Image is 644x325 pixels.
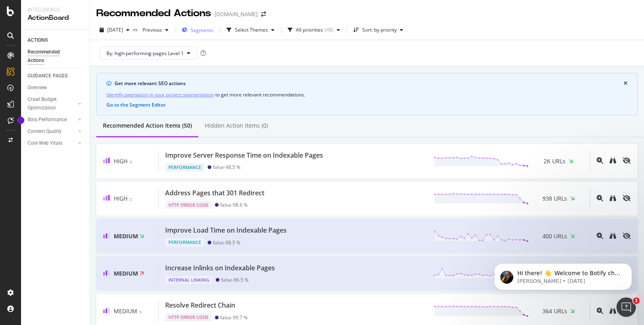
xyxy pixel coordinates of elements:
button: By: high-performing-pages Level 1 [100,47,197,60]
div: Internal Linking [165,276,213,284]
div: Increase Inlinks on Indexable Pages [165,263,275,273]
span: 2K URLs [544,157,565,165]
a: GUIDANCE PAGES [28,72,84,80]
a: Crawl Budget Optimization [28,95,76,112]
div: Content Quality [28,127,62,136]
div: info banner [96,73,638,115]
span: 2025 Sep. 21st [107,26,123,33]
div: Improve Load Time on Indexable Pages [165,226,287,235]
div: Tooltip anchor [17,117,24,124]
div: ACTIONS [28,36,48,45]
div: binoculars [610,157,616,164]
div: false - 98.5 % [213,239,240,246]
button: Previous [139,24,172,36]
div: false - 96.5 % [221,277,249,283]
div: Intelligence [28,6,83,13]
button: Select Themes [223,24,278,36]
div: ( 48 ) [325,28,334,32]
span: 364 URLs [542,307,567,315]
span: Previous [139,26,162,33]
div: magnifying-glass-plus [597,195,603,201]
div: binoculars [610,233,616,239]
span: Medium [114,232,138,240]
div: false - 98.5 % [213,164,240,170]
div: Sort: by priority [362,28,397,32]
div: Overview [28,83,47,92]
a: binoculars [610,233,616,240]
div: Hidden Action Items (0) [205,122,268,130]
img: Equal [129,161,132,163]
div: to get more relevant recommendations . [106,90,627,99]
div: [DOMAIN_NAME] [215,10,258,18]
div: Crawl Budget Optimization [28,95,70,112]
span: vs [133,26,139,33]
img: Equal [129,198,132,201]
span: High [114,195,128,202]
a: Core Web Vitals [28,139,76,148]
div: Get more relevant SEO actions [115,80,624,87]
span: Medium [114,269,138,277]
div: ActionBoard [28,13,83,23]
div: Core Web Vitals [28,139,62,148]
div: Recommended Actions [96,6,211,20]
div: Bots Performance [28,115,67,124]
span: 938 URLs [542,195,567,203]
div: binoculars [610,308,616,314]
div: Select Themes [235,28,268,32]
div: Performance [165,163,204,171]
img: Equal [139,311,142,313]
a: Overview [28,83,84,92]
a: ACTIONS [28,36,84,45]
button: Segments [179,24,217,36]
div: eye-slash [623,195,631,201]
span: 1 [633,297,640,304]
a: Recommended Actions [28,48,84,65]
div: Resolve Redirect Chain [165,301,235,310]
a: Content Quality [28,127,76,136]
div: HTTP Error Code [165,201,212,209]
div: Recommended Action Items (50) [103,122,192,130]
button: Go to the Segment Editor [106,102,166,108]
iframe: Intercom notifications message [482,246,644,303]
a: binoculars [610,195,616,202]
div: Improve Server Response Time on Indexable Pages [165,151,323,160]
div: HTTP Error Code [165,313,212,321]
div: false - 99.7 % [220,314,248,321]
span: Segments [191,27,213,34]
div: eye-slash [623,157,631,164]
div: magnifying-glass-plus [597,233,603,239]
span: By: high-performing-pages Level 1 [106,50,184,57]
span: Medium [114,307,137,315]
a: binoculars [610,308,616,315]
div: arrow-right-arrow-left [261,11,266,17]
div: Recommended Actions [28,48,76,65]
div: false - 98.6 % [220,202,248,208]
div: Performance [165,238,204,246]
div: binoculars [610,195,616,201]
div: GUIDANCE PAGES [28,72,68,80]
button: close banner [622,79,629,88]
a: Bots Performance [28,115,76,124]
iframe: Intercom live chat [616,297,636,317]
div: All priorities [296,28,323,32]
span: 400 URLs [542,232,567,240]
a: Identify pagination in your project segmentation [106,90,214,99]
div: Address Pages that 301 Redirect [165,188,264,198]
div: magnifying-glass-plus [597,308,603,314]
div: magnifying-glass-plus [597,157,603,164]
span: High [114,157,128,165]
a: binoculars [610,158,616,165]
div: eye-slash [623,233,631,239]
button: Sort: by priority [350,24,406,36]
button: [DATE] [96,24,133,36]
button: All priorities(48) [285,24,343,36]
